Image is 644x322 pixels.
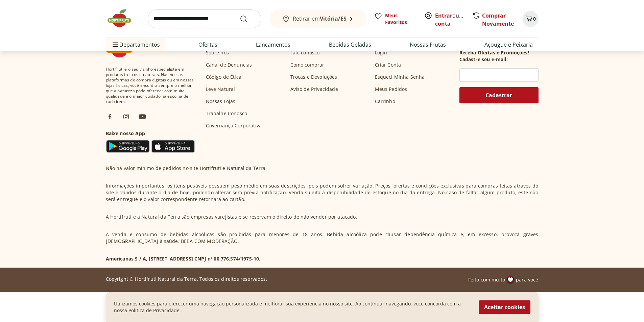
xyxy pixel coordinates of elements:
p: Americanas S / A, [STREET_ADDRESS] CNPJ nº 00.776.574/1975-10. [106,255,261,262]
a: Lançamentos [256,41,290,49]
img: App Store Icon [151,140,195,153]
a: Entrar [435,12,452,19]
a: Fale conosco [290,49,320,56]
a: Criar Conta [375,61,401,68]
img: Hortifruti [106,8,140,28]
a: Carrinho [375,98,395,105]
span: Retirar em [293,16,347,22]
button: Submit Search [240,15,256,23]
b: Vitória/ES [320,15,347,22]
p: A Hortifruti e a Natural da Terra são empresas varejistas e se reservam o direito de não vender p... [106,214,357,220]
span: ou [435,11,465,28]
button: Retirar emVitória/ES [269,9,366,28]
a: Trocas e Devoluções [290,74,337,80]
a: Governança Corporativa [206,122,262,129]
img: Google Play Icon [106,140,150,153]
a: Nossas Frutas [410,41,446,49]
span: 0 [533,16,536,22]
span: Hortifruti é o seu vizinho especialista em produtos frescos e naturais. Nas nossas plataformas de... [106,67,195,104]
a: Esqueci Minha Senha [375,74,425,80]
p: A venda e consumo de bebidas alcoólicas são proibidas para menores de 18 anos. Bebida alcoólica p... [106,231,539,245]
p: Não há valor mínimo de pedidos no site Hortifruti e Natural da Terra. [106,165,267,172]
p: Informações importantes: os itens pesáveis possuem peso médio em suas descrições, pois podem sofr... [106,182,539,203]
span: Meus Favoritos [385,12,416,26]
a: Meus Favoritos [374,12,416,26]
a: Login [375,49,387,56]
span: Cadastrar [485,93,512,98]
button: Carrinho [522,11,539,27]
button: Aceitar cookies [479,300,530,314]
a: Como comprar [290,61,325,68]
img: ytb [138,113,146,121]
p: Copyright © Hortifruti Natural da Terra. Todos os direitos reservados. [106,276,267,282]
img: ig [122,113,130,121]
img: fb [106,113,114,121]
a: Meus Pedidos [375,86,407,93]
span: Feito com muito [468,276,505,283]
a: Código de Ética [206,74,241,80]
p: Utilizamos cookies para oferecer uma navegação personalizada e melhorar sua experiencia no nosso ... [114,300,471,314]
a: Trabalhe Conosco [206,110,247,117]
a: Leve Natural [206,86,235,93]
a: Bebidas Geladas [329,41,371,49]
a: Açougue e Peixaria [484,41,533,49]
h3: Cadastre seu e-mail: [459,56,508,63]
span: para você [516,276,538,283]
a: Sobre nós [206,49,229,56]
a: Aviso de Privacidade [290,86,338,93]
button: Menu [111,36,119,53]
a: Criar conta [435,12,472,27]
h3: Baixe nosso App [106,130,195,137]
a: Nossas Lojas [206,98,236,105]
input: search [148,9,261,28]
button: Cadastrar [459,87,539,103]
a: Canal de Denúncias [206,61,252,68]
h3: Receba Ofertas e Promoções! [459,49,529,56]
a: Comprar Novamente [482,12,514,27]
span: Departamentos [111,36,160,53]
a: Ofertas [198,41,217,49]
